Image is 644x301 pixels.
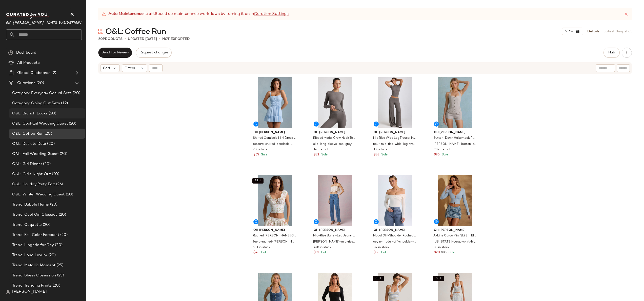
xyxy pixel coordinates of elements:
[17,70,50,76] span: Global Clipboards
[370,77,420,128] img: 7811-7982-Grey_Nour_Zeina_9.jpg
[310,175,360,226] img: bobbi-mid-rise-barrel-leg-jeans-mid-blue-wash_1_250515051734.jpg
[6,290,10,294] img: svg%3e
[139,51,168,55] span: Request changes
[12,101,60,106] span: Category: Going Out Sets
[6,17,82,26] span: Oh [PERSON_NAME] (Data Validation)
[255,179,261,183] span: SET
[434,245,450,250] span: 33 in stock
[433,276,444,281] button: SET
[136,48,171,58] button: Request changes
[60,101,68,106] span: (12)
[12,121,68,127] span: O&L: Cocktail Wedding Guest
[310,77,360,128] img: 8325-Grey_Clio_2.jpg
[253,153,259,157] span: $55
[260,251,268,254] span: Sale
[430,175,481,226] img: 6767_5856_9_Montana-Blue-Print-Marlow-Light-Blue-Cargo-Skirt-Cardigan.jpg
[72,90,80,96] span: (20)
[55,182,63,187] span: (26)
[42,161,51,167] span: (20)
[254,11,289,17] a: Curation Settings
[434,153,440,157] span: $70
[162,36,190,42] p: Not Exported
[6,12,49,19] img: cfy_white_logo.C9jOOHJF.svg
[374,148,387,152] span: 1 in stock
[434,130,477,135] span: Oh [PERSON_NAME]
[68,121,76,127] span: (20)
[59,232,68,238] span: (20)
[314,250,319,255] span: $52
[12,192,65,197] span: O&L: Winter Wedding Guest
[373,234,416,238] span: Modal Off-Shoulder Ruched Bodysuit in Ivory
[12,263,55,268] span: Trend: Metallic Moment
[314,130,356,135] span: Oh [PERSON_NAME]
[374,130,416,135] span: Oh [PERSON_NAME]
[101,51,129,55] span: Send for Review
[253,148,267,152] span: 6 in stock
[12,273,56,278] span: Trend: Sheer Obsession
[253,234,296,238] span: Ruched [PERSON_NAME] Corset Top in Rose Print
[253,136,296,141] span: Shirred Camisole Mini Dress in Sky Blue
[12,283,52,289] span: Trend: Trending Prints
[52,283,60,289] span: (20)
[12,222,42,228] span: Trend: Coquette
[448,251,455,254] span: Sale
[103,66,110,71] span: Sort
[260,153,267,156] span: Sale
[44,131,52,137] span: (20)
[128,36,157,42] p: updated [DATE]
[12,161,42,167] span: O&L: Girl Dinner
[49,202,58,208] span: (20)
[65,192,73,197] span: (20)
[125,36,126,42] span: •
[434,250,440,255] span: $20
[314,228,356,233] span: Oh [PERSON_NAME]
[380,153,388,156] span: Sale
[159,36,160,42] span: •
[562,28,583,35] button: View
[42,222,50,228] span: (20)
[12,182,55,187] span: O&L: Holiday Party Edit
[249,175,300,226] img: faela-ruched-cotton-poplin-corset-top-rose-print_1_250728034545.jpg
[314,148,329,152] span: 16 in stock
[249,77,300,128] img: tessara-shirred-camisole-mini-dress-sky-blue_1_250728043552.jpg
[12,212,58,218] span: Trend: Cool Girl Classics
[434,228,477,233] span: Oh [PERSON_NAME]
[98,29,103,34] img: svg%3e
[373,136,416,141] span: Mid Rise Wide Leg Trouser in Grey
[314,245,331,250] span: 478 in stock
[434,148,451,152] span: 287 in stock
[46,141,55,147] span: (20)
[12,111,48,116] span: O&L: Brunch Looks
[12,151,59,157] span: O&L: Fall Wedding Guest
[253,130,296,135] span: Oh [PERSON_NAME]
[98,48,132,58] button: Send for Review
[441,250,447,255] span: $35
[320,153,328,156] span: Sale
[314,153,319,157] span: $32
[433,142,476,147] span: [PERSON_NAME]-button-down-halterneck-playsuit-ecru
[608,51,615,55] span: Hub
[370,175,420,226] img: ceyln-modal-off-shoulder-ruched-bodysuit-ivory_1_24111405319.jpg
[12,171,51,177] span: O&L: Girl’s Night Out
[17,80,35,86] span: Curations
[435,277,441,280] span: SET
[374,245,390,250] span: 94 in stock
[8,50,13,55] img: svg%3e
[565,29,573,33] span: View
[12,252,47,258] span: Trend: Loud Luxury
[313,142,352,147] span: clio-long-sleeve-top-grey
[433,136,476,141] span: Button-Down Halterneck Playsuit in Ecru
[252,178,264,184] button: SET
[603,48,620,58] button: Hub
[253,245,270,250] span: 211 in stock
[35,80,44,86] span: (20)
[50,70,56,76] span: (2)
[17,60,40,66] span: All Products
[48,111,56,116] span: (20)
[12,90,72,96] span: Category: Everyday Casual Sets
[313,234,356,238] span: Mid-Rise Barrel-Leg Jeans in Mid-Blue Wash
[375,277,381,280] span: SET
[56,273,64,278] span: (25)
[105,27,166,37] span: O&L: Coffee Run
[253,142,296,147] span: tessara-shirred-camisole-mini-dress-sky-blue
